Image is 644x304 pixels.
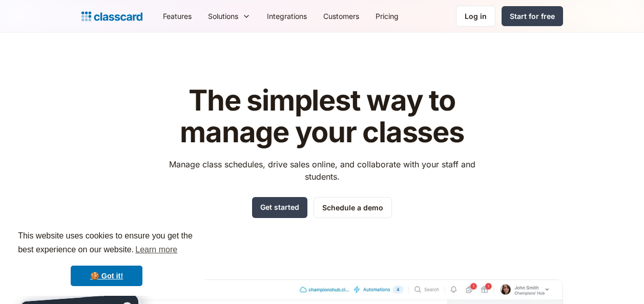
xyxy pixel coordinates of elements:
[18,230,195,257] span: This website uses cookies to ensure you get the best experience on our website.
[159,158,485,183] p: Manage class schedules, drive sales online, and collaborate with your staff and students.
[134,242,179,257] a: learn more about cookies
[200,5,259,28] div: Solutions
[502,6,563,26] a: Start for free
[71,266,142,286] a: dismiss cookie message
[159,85,485,148] h1: The simplest way to manage your classes
[8,220,205,296] div: cookieconsent
[367,5,407,28] a: Pricing
[456,6,495,27] a: Log in
[314,197,392,218] a: Schedule a demo
[252,197,307,218] a: Get started
[465,11,487,21] div: Log in
[81,9,142,24] a: home
[155,5,200,28] a: Features
[315,5,367,28] a: Customers
[208,11,238,21] div: Solutions
[510,11,555,21] div: Start for free
[259,5,315,28] a: Integrations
